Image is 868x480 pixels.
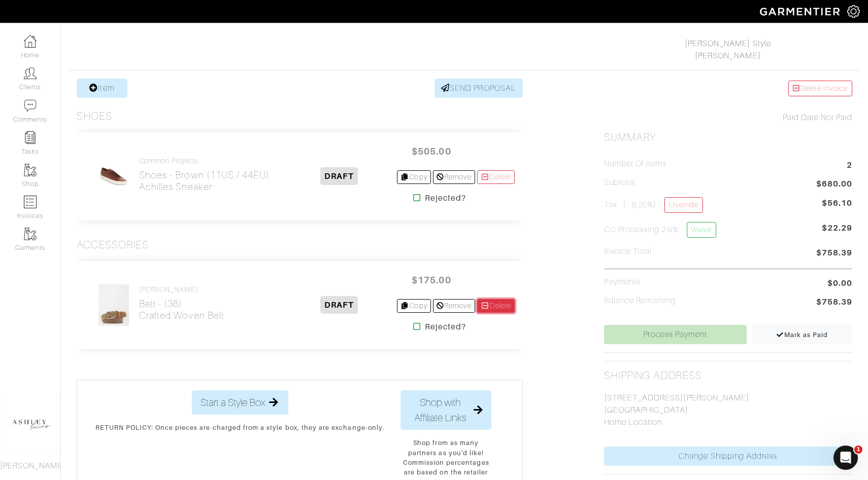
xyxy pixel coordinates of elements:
img: dashboard-icon-dbcd8f5a0b271acd01030246c82b418ddd0df26cd7fceb0bd07c9910d44c42f6.png [24,35,37,48]
img: gxAwiuipr79DBPajWNV1QvHY [99,155,127,198]
img: orders-icon-0abe47150d42831381b5fb84f609e132dff9fe21cb692f30cb5eec754e2cba89.png [24,196,37,208]
a: Change Shipping Address [604,447,852,466]
a: Remove [433,299,475,313]
a: [PERSON_NAME] [695,51,761,60]
h4: [PERSON_NAME] [139,285,224,294]
img: garments-icon-b7da505a4dc4fd61783c78ac3ca0ef83fa9d6f193b1c9dc38574b1d14d53ca28.png [24,164,37,176]
a: Override [664,197,703,213]
span: Mark as Paid [776,331,828,339]
img: comment-icon-a0a6a9ef722e966f86d9cbdc48e553b5cf19dbc54f86b18d962a5391bc8f6eb6.png [24,99,37,112]
a: SEND PROPOSAL [435,79,523,98]
span: $22.29 [822,222,852,242]
h2: Shipping Address [604,370,703,382]
img: reminder-icon-8004d30b9f0a5d33ae49ab947aed9ed385cf756f9e5892f1edd6e32f2345188e.png [24,131,37,144]
h2: Belt - (36) Crafted Woven Belt [139,298,224,321]
a: [PERSON_NAME] Belt - (36)Crafted Woven Belt [139,285,224,321]
a: Common Projects Shoes - Brown (11US / 44EU)Achilles Sneaker [139,157,270,193]
p: Shop from as many partners as you'd like! Commission percentages are based on the retailer [400,438,491,477]
span: 2 [847,159,852,173]
span: Start a Style Box [201,395,265,410]
span: $505.00 [401,140,462,162]
img: clients-icon-6bae9207a08558b7cb47a8932f037763ab4055f8c8b6bfacd5dc20c3e0201464.png [24,67,37,80]
span: $680.00 [816,178,852,192]
span: 1 [854,446,862,454]
span: $56.10 [822,197,852,209]
strong: Rejected? [425,321,466,333]
div: Not Paid [604,112,852,124]
a: Mark as Paid [752,325,852,344]
h5: Number of Items [604,159,667,169]
span: $175.00 [401,269,462,291]
a: Delete [477,170,515,184]
h5: Subtotal [604,178,636,188]
strong: Rejected? [425,192,466,204]
img: garments-icon-b7da505a4dc4fd61783c78ac3ca0ef83fa9d6f193b1c9dc38574b1d14d53ca28.png [24,228,37,240]
a: Delete Invoice [788,81,852,96]
img: garmentier-logo-header-white-b43fb05a5012e4ada735d5af1a66efaba907eab6374d6393d1fbf88cb4ef424d.png [755,3,847,20]
span: Paid Date: [783,113,821,122]
button: Start a Style Box [192,390,288,415]
span: $758.39 [816,296,852,310]
a: Delete [477,299,515,313]
h5: Invoice Total [604,247,652,256]
a: Copy [397,170,431,184]
span: Shop with Affiliate Links [409,395,472,425]
iframe: Intercom live chat [833,446,858,470]
h5: CC Processing 2.9% [604,222,716,238]
h2: Shoes - Brown (11US / 44EU) Achilles Sneaker [139,169,270,193]
h4: Common Projects [139,157,270,165]
h3: Accessories [77,239,149,251]
span: DRAFT [320,296,357,314]
h3: Shoes [77,110,112,123]
a: Waive [687,222,716,238]
a: Process Payment [604,325,747,344]
h2: Summary [604,131,852,144]
span: $0.00 [827,277,852,289]
p: RETURN POLICY: Once pieces are charged from a style box, they are exchange-only. [95,423,385,432]
h5: Tax ( : 8.25%) [604,197,703,213]
a: Item [77,79,127,98]
p: [STREET_ADDRESS][PERSON_NAME] [GEOGRAPHIC_DATA] Home Location [604,392,852,428]
span: $758.39 [816,247,852,261]
span: DRAFT [320,167,357,185]
h5: Balance Remaining [604,296,676,306]
img: gear-icon-white-bd11855cb880d31180b6d7d6211b90ccbf57a29d726f0c71d8c61bd08dd39cc2.png [847,5,860,18]
a: Remove [433,170,475,184]
a: [PERSON_NAME] Style [685,39,771,48]
img: KgT2jHoprvaooo9bHWtXi28w [98,284,129,326]
h5: Payments [604,277,640,287]
a: Copy [397,299,431,313]
button: Shop with Affiliate Links [400,390,491,430]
